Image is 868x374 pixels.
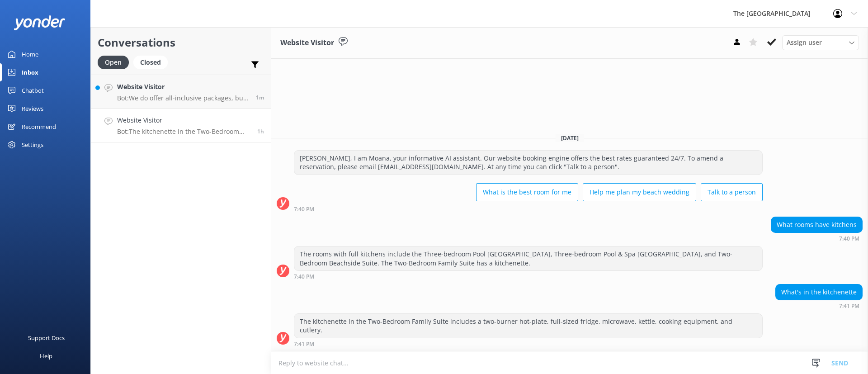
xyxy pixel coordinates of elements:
div: Sep 03 2025 07:40pm (UTC -10:00) Pacific/Honolulu [771,235,863,241]
h3: Website Visitor [280,37,334,49]
strong: 7:40 PM [294,207,314,212]
span: Sep 03 2025 09:37pm (UTC -10:00) Pacific/Honolulu [256,94,264,101]
button: What is the best room for me [476,183,578,201]
h4: Website Visitor [117,82,249,92]
strong: 7:41 PM [294,341,314,347]
div: Sep 03 2025 07:40pm (UTC -10:00) Pacific/Honolulu [294,206,763,212]
strong: 7:40 PM [839,236,859,241]
a: Closed [133,57,172,67]
div: Assign User [782,35,859,50]
div: Home [22,45,38,63]
button: Talk to a person [701,183,763,201]
strong: 7:41 PM [839,303,859,309]
p: Bot: We do offer all-inclusive packages, but we strongly advise guests against purchasing them as... [117,94,249,102]
span: Assign user [787,38,822,47]
div: Open [98,56,129,69]
a: Open [98,57,133,67]
p: Bot: The kitchenette in the Two-Bedroom Family Suite includes a two-burner hot-plate, full-sized ... [117,128,250,136]
a: Website VisitorBot:The kitchenette in the Two-Bedroom Family Suite includes a two-burner hot-plat... [91,109,271,142]
button: Help me plan my beach wedding [583,183,696,201]
img: yonder-white-logo.png [14,15,66,30]
strong: 7:40 PM [294,274,314,279]
div: What rooms have kitchens [771,217,862,232]
h4: Website Visitor [117,115,250,125]
div: What's in the kitchenette [776,284,862,300]
div: Inbox [22,63,38,81]
div: Reviews [22,99,43,118]
a: Website VisitorBot:We do offer all-inclusive packages, but we strongly advise guests against purc... [91,75,271,109]
span: Sep 03 2025 07:41pm (UTC -10:00) Pacific/Honolulu [257,128,264,135]
div: Chatbot [22,81,44,99]
div: Closed [133,56,168,69]
div: Help [40,347,52,365]
h2: Conversations [98,34,264,51]
div: Settings [22,136,43,154]
div: Recommend [22,118,56,136]
div: The kitchenette in the Two-Bedroom Family Suite includes a two-burner hot-plate, full-sized fridg... [294,314,762,338]
div: Sep 03 2025 07:41pm (UTC -10:00) Pacific/Honolulu [775,303,863,309]
span: [DATE] [556,134,584,142]
div: Sep 03 2025 07:40pm (UTC -10:00) Pacific/Honolulu [294,273,763,279]
div: [PERSON_NAME], I am Moana, your informative AI assistant. Our website booking engine offers the b... [294,151,762,175]
div: Sep 03 2025 07:41pm (UTC -10:00) Pacific/Honolulu [294,341,763,347]
div: Support Docs [28,329,65,347]
div: The rooms with full kitchens include the Three-bedroom Pool [GEOGRAPHIC_DATA], Three-bedroom Pool... [294,246,762,270]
